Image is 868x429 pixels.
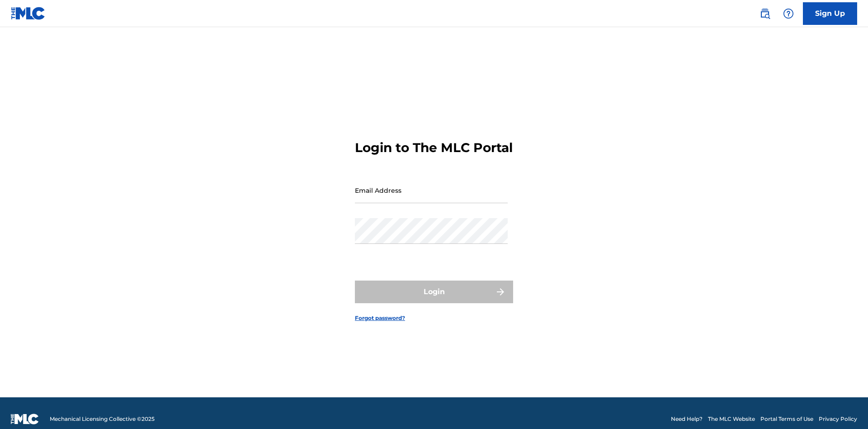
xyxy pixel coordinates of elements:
img: logo [11,414,39,424]
a: Need Help? [671,415,703,423]
div: Help [779,5,797,23]
a: Public Search [756,5,774,23]
iframe: Chat Widget [823,386,868,429]
img: search [759,8,770,19]
img: help [783,8,794,19]
h3: Login to The MLC Portal [355,140,513,156]
a: Sign Up [803,2,857,25]
span: Mechanical Licensing Collective © 2025 [50,415,155,423]
a: Forgot password? [355,314,405,322]
a: The MLC Website [708,415,755,423]
img: MLC Logo [11,7,46,20]
a: Privacy Policy [819,415,857,423]
a: Portal Terms of Use [760,415,813,423]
